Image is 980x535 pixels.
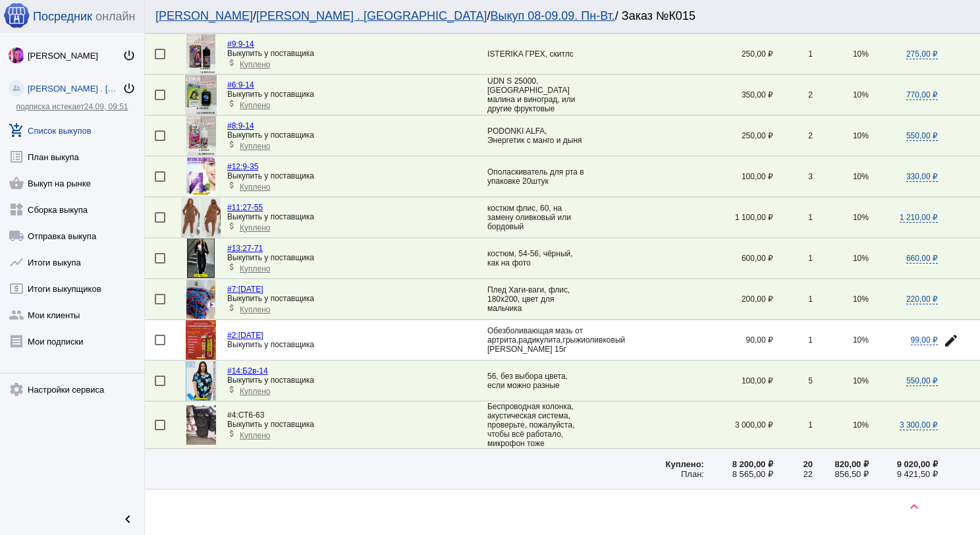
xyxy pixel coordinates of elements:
mat-icon: widgets [9,202,24,217]
div: Выкупить у поставщика [227,253,487,262]
span: Куплено [240,431,270,440]
span: 330,00 ₽ [906,172,938,182]
div: 90,00 ₽ [704,335,773,345]
div: ISTERIKA ГРЕХ, скитлс [487,49,585,59]
mat-icon: shopping_basket [9,175,24,191]
span: #11: [227,203,242,212]
span: Куплено [240,101,270,110]
a: #13:27-71 [227,244,263,253]
span: 24.09, 09:51 [84,102,128,111]
span: #4: [227,410,238,420]
img: f5s_FZwMn1ORnS1G72Ltretu1ODclRVxWSluAh4jMfW7BbXztrOBF0EYpimirmApbMgpOydv1LqBrt_7y75LYJQ8.jpg [187,239,215,278]
span: Посредник [33,10,92,24]
a: [PERSON_NAME] . [GEOGRAPHIC_DATA] [256,9,487,22]
div: UDN S 25000, [GEOGRAPHIC_DATA] малина и виноград, или другие фруктовые [487,76,585,113]
a: #2:[DATE] [227,331,263,340]
a: #8:9-14 [227,121,254,130]
div: 350,00 ₽ [704,90,773,99]
div: 1 [773,420,813,430]
span: Куплено [240,223,270,233]
div: 600,00 ₽ [704,254,773,263]
mat-icon: local_atm [9,281,24,296]
a: #7:[DATE] [227,285,263,294]
div: 3 000,00 ₽ [704,420,773,430]
span: #9: [227,40,238,49]
div: костюм, 54-56, чёрный, как на фото [487,249,585,267]
mat-icon: show_chart [9,254,24,270]
div: 22 [773,469,813,479]
div: 20 [773,459,813,469]
span: #13: [227,244,242,253]
img: 73xLq58P2BOqs-qIllg3xXCtabieAB0OMVER0XTxHpc0AjG-Rb2SSuXsq4It7hEfqgBcQNho.jpg [9,47,24,63]
span: Куплено [240,387,270,396]
span: 770,00 ₽ [906,90,938,100]
div: Ополаскиватель для рта в упаковке 20штук [487,167,585,186]
img: 0ZO4_TlSDfkJc7mR8oe960wxaS254SOTBu11fjv4XAjaAXTCLLctkflZimxPXL_qQJFC5-rY0TUlPsUgOzmkBVOL.jpg [186,157,215,196]
div: [PERSON_NAME] . [GEOGRAPHIC_DATA] [28,84,122,94]
span: #12: [227,162,242,171]
div: 1 [773,254,813,263]
mat-icon: chevron_left [120,511,136,527]
div: 3 [773,172,813,181]
span: Куплено [240,264,270,273]
div: 56, без выбора цвета, если можно разные [487,372,585,390]
span: 10% [853,295,869,304]
div: 2 [773,131,813,140]
div: / / / Заказ №К015 [155,9,956,23]
span: #14: [227,366,242,376]
div: 9 421,50 ₽ [869,469,938,479]
div: 1 [773,213,813,222]
mat-icon: attach_money [227,140,236,149]
div: 100,00 ₽ [704,172,773,181]
td: оливковый [585,320,638,360]
img: oyaTQ-GZyM_uud4jGKXEFIL9QkZwHWyoHmrh0-IWBZLRYV6NCKpYpCM39CIFqCZag9JjaJGkGsn4CRUIq6rBPkeE.jpg [181,198,221,237]
span: 10% [853,376,869,385]
div: Выкупить у поставщика [227,294,487,303]
a: #6:9-14 [227,80,254,90]
span: Куплено [240,60,270,69]
div: Выкупить у поставщика [227,171,487,181]
div: 820,00 ₽ [813,459,869,469]
span: онлайн [95,10,135,24]
div: 1 [773,295,813,304]
mat-icon: attach_money [227,221,236,231]
div: 2 [773,90,813,99]
div: 856,50 ₽ [813,469,869,479]
mat-icon: local_shipping [9,228,24,244]
img: aWdfB0ReOrZgWq5aT20qLey-ZO6lkXGxXqAXPApy5O-TiCeesZy1BSDL17wZpBa0FVfyg8ikNx9Rvcx3117kb6KW.jpg [186,320,215,360]
div: Выкупить у поставщика [227,49,487,58]
span: Куплено [240,305,270,314]
div: 8 565,00 ₽ [704,469,773,479]
span: 550,00 ₽ [906,376,938,386]
span: Куплено [240,183,270,192]
img: ob0EM5EwJsd8dW52XTqvYzngjmMm066G7wsujfObomkJ2Ce7Acp5DGjT35cI9RE8xQ8dCZKtBZVQgcdEJxQsRS6z.jpg [185,75,217,115]
span: 10% [853,213,869,222]
mat-icon: attach_money [227,99,236,108]
div: 200,00 ₽ [704,295,773,304]
mat-icon: attach_money [227,303,236,312]
div: 250,00 ₽ [704,49,773,59]
mat-icon: keyboard_arrow_up [906,499,922,515]
mat-icon: attach_money [227,429,236,438]
mat-icon: receipt [9,333,24,349]
img: 0RO_Jn0X8vFgj-ln7C7IQDa0FnIhLudQMWzd8Gfhimc7OhD0ovvMLkUGAb-T8Js1c-zPLXjmoO-kfkAiWFDuMP3J.jpg [186,116,216,155]
span: 275,00 ₽ [906,49,938,59]
div: Выкупить у поставщика [227,340,487,349]
span: 550,00 ₽ [906,131,938,141]
div: Выкупить у поставщика [227,130,487,140]
div: План: [638,469,704,479]
a: #11:27-55 [227,203,263,212]
span: 10% [853,131,869,140]
span: #8: [227,121,238,130]
span: 99,00 ₽ [911,335,938,345]
div: 1 [773,49,813,59]
span: #6: [227,80,238,90]
span: 10% [853,49,869,59]
div: Выкупить у поставщика [227,90,487,99]
mat-icon: edit [943,333,959,349]
div: PODONKI ALFA, Энергетик с манго и дыня [487,127,585,145]
div: Выкупить у поставщика [227,376,487,385]
div: костюм флис, 60, на замену оливковый или бордовый [487,204,585,231]
mat-icon: group [9,307,24,323]
span: 220,00 ₽ [906,295,938,304]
